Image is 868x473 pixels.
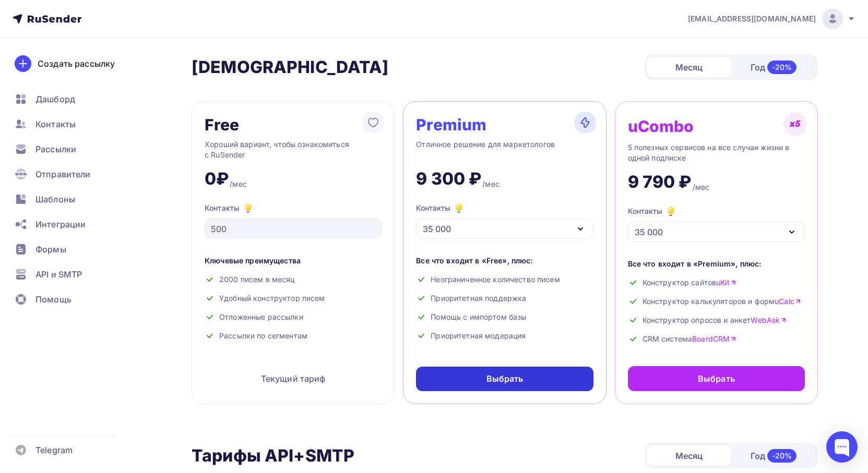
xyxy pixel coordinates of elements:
[38,57,115,70] div: Создать рассылку
[35,193,75,205] span: Шаблоны
[775,296,801,307] a: uCalc
[643,277,736,288] span: Конструктор сайтов
[643,334,737,344] span: CRM система
[698,372,735,385] div: Выбрать
[692,334,736,344] a: BoardCRM
[486,373,524,385] div: Выбрать
[205,312,382,322] div: Отложенные рассылки
[628,259,805,269] div: Все что входит в «Premium», плюс:
[693,182,710,192] div: /мес
[205,366,382,391] div: Текущий тариф
[230,179,247,189] div: /мес
[35,118,76,130] span: Контакты
[205,139,382,160] div: Хороший вариант, чтобы ознакомиться с RuSender
[688,14,816,24] span: [EMAIL_ADDRESS][DOMAIN_NAME]
[8,239,133,260] a: Формы
[35,143,76,155] span: Рассылки
[751,315,787,325] a: WebAsk
[35,268,82,281] span: API и SMTP
[205,256,382,266] div: Ключевые преимущества
[482,179,500,189] div: /мес
[192,445,354,466] h2: Тарифы API+SMTP
[416,293,593,304] div: Приоритетная поддержка
[416,312,593,322] div: Помощь с импортом базы
[731,445,816,467] div: Год
[205,168,229,189] div: 0₽
[416,139,593,160] div: Отличное решение для маркетологов
[647,57,731,78] div: Месяц
[8,189,133,210] a: Шаблоны
[716,277,736,288] a: uKit
[205,202,382,214] div: Контакты
[205,116,240,133] div: Free
[416,331,593,341] div: Приоритетная модерация
[8,164,133,185] a: Отправители
[416,168,481,189] div: 9 300 ₽
[647,445,731,466] div: Месяц
[205,331,382,341] div: Рассылки по сегментам
[416,256,593,266] div: Все что входит в «Free», плюс:
[35,444,73,456] span: Telegram
[731,56,816,78] div: Год
[628,172,692,192] div: 9 790 ₽
[35,93,75,105] span: Дашборд
[35,168,91,180] span: Отправители
[628,118,694,135] div: uCombo
[767,449,797,463] div: -20%
[8,139,133,160] a: Рассылки
[643,315,787,325] span: Конструктор опросов и анкет
[767,60,797,74] div: -20%
[628,205,677,217] div: Контакты
[205,274,382,285] div: 2000 писем в месяц
[688,8,855,29] a: [EMAIL_ADDRESS][DOMAIN_NAME]
[35,293,72,306] span: Помощь
[423,223,451,235] div: 35 000
[628,205,805,242] button: Контакты 35 000
[416,116,486,133] div: Premium
[192,57,389,78] h2: [DEMOGRAPHIC_DATA]
[8,89,133,110] a: Дашборд
[416,202,593,239] button: Контакты 35 000
[8,114,133,135] a: Контакты
[35,243,66,256] span: Формы
[416,202,465,214] div: Контакты
[416,274,593,285] div: Неограниченное количество писем
[205,293,382,304] div: Удобный конструктор писем
[628,142,805,163] div: 5 полезных сервисов на все случаи жизни в одной подписке
[643,296,801,307] span: Конструктор калькуляторов и форм
[635,226,663,238] div: 35 000
[35,218,86,231] span: Интеграции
